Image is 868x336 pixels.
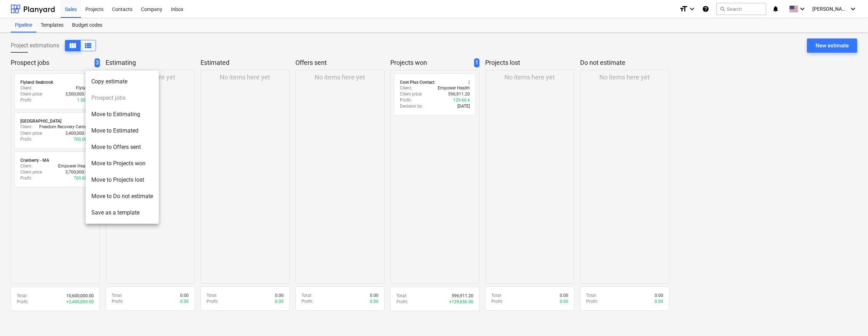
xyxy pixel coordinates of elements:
li: Move to Projects won [86,155,159,172]
li: Save as a template [86,205,159,221]
li: Move to Projects lost [86,172,159,188]
li: Move to Estimated [86,123,159,139]
li: Move to Estimating [86,106,159,123]
li: Move to Do not estimate [86,188,159,205]
li: Move to Offers sent [86,139,159,155]
iframe: Chat Widget [832,302,868,336]
li: Copy estimate [86,73,159,90]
